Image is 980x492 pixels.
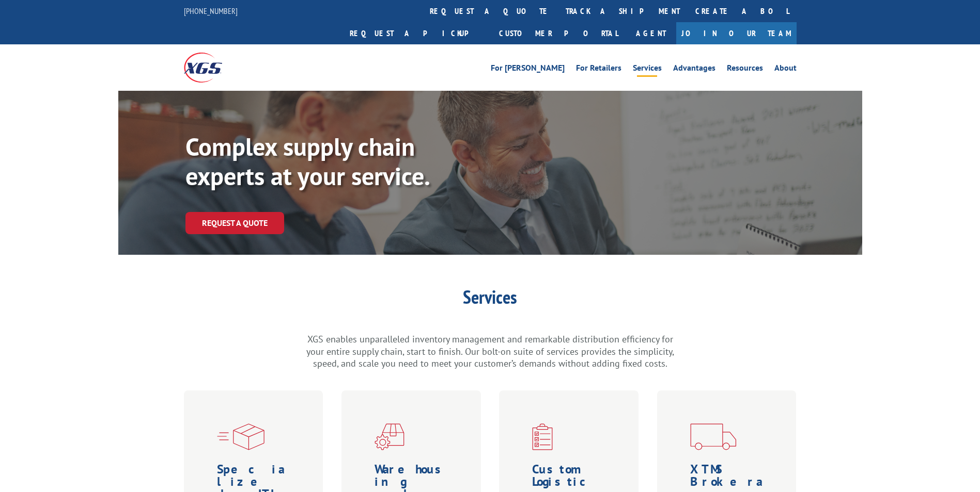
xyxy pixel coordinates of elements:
[185,132,495,191] p: Complex supply chain experts at your service.
[342,22,491,44] a: Request a pickup
[375,423,405,450] img: xgs-icon-warehouseing-cutting-fulfillment-red
[626,22,676,44] a: Agent
[185,212,284,234] a: Request a Quote
[217,423,265,450] img: xgs-icon-specialized-ltl-red
[690,423,736,450] img: xgs-icon-transportation-forms-red
[304,288,676,311] h1: Services
[774,64,797,75] a: About
[184,6,238,16] a: [PHONE_NUMBER]
[532,423,553,450] img: xgs-icon-custom-logistics-solutions-red
[304,333,676,370] p: XGS enables unparalleled inventory management and remarkable distribution efficiency for your ent...
[676,22,797,44] a: Join Our Team
[673,64,715,75] a: Advantages
[491,22,626,44] a: Customer Portal
[576,64,621,75] a: For Retailers
[633,64,662,75] a: Services
[491,64,565,75] a: For [PERSON_NAME]
[727,64,763,75] a: Resources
